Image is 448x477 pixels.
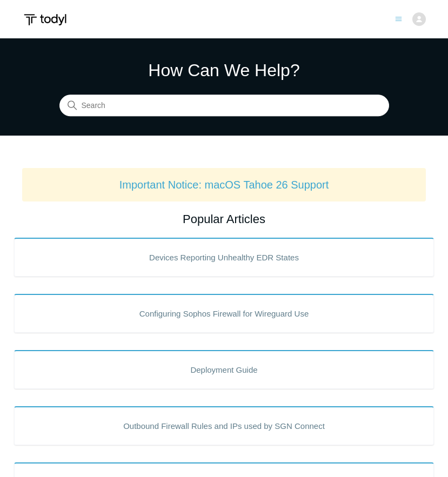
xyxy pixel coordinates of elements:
[14,350,433,389] a: Deployment Guide
[59,57,389,83] h1: How Can We Help?
[119,179,329,191] a: Important Notice: macOS Tahoe 26 Support
[59,95,389,117] input: Search
[22,210,425,228] h2: Popular Articles
[395,14,402,23] button: Toggle navigation menu
[14,406,433,445] a: Outbound Firewall Rules and IPs used by SGN Connect
[14,294,433,333] a: Configuring Sophos Firewall for Wireguard Use
[22,10,68,30] img: Todyl Support Center Help Center home page
[14,238,433,277] a: Devices Reporting Unhealthy EDR States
